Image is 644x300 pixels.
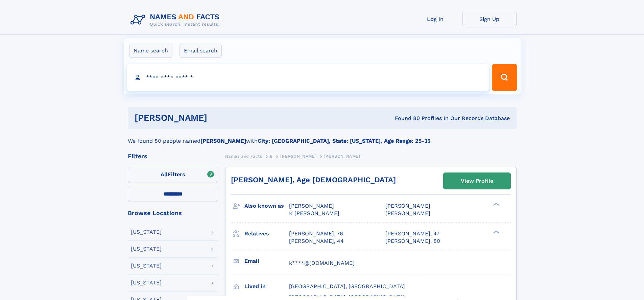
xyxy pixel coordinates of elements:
[289,210,339,216] span: K [PERSON_NAME]
[385,210,430,216] span: [PERSON_NAME]
[128,11,225,29] img: Logo Names and Facts
[385,237,440,245] a: [PERSON_NAME], 80
[244,228,289,239] h3: Relatives
[128,153,218,159] div: Filters
[231,176,396,184] a: [PERSON_NAME], Age [DEMOGRAPHIC_DATA]
[129,44,172,58] label: Name search
[161,171,168,178] span: All
[258,138,430,144] b: City: [GEOGRAPHIC_DATA], State: [US_STATE], Age Range: 25-35
[492,202,500,207] div: ❯
[244,255,289,267] h3: Email
[280,152,316,160] a: [PERSON_NAME]
[244,200,289,212] h3: Also known as
[128,167,218,183] label: Filters
[324,154,360,159] span: [PERSON_NAME]
[128,129,517,145] div: We found 80 people named with .
[461,173,493,189] div: View Profile
[244,281,289,292] h3: Lived in
[289,230,343,237] a: [PERSON_NAME], 76
[128,210,218,216] div: Browse Locations
[200,138,246,144] b: [PERSON_NAME]
[270,154,273,159] span: B
[280,154,316,159] span: [PERSON_NAME]
[385,203,430,209] span: [PERSON_NAME]
[135,114,301,122] h1: [PERSON_NAME]
[131,229,162,235] div: [US_STATE]
[462,11,517,27] a: Sign Up
[131,280,162,285] div: [US_STATE]
[225,152,262,160] a: Names and Facts
[408,11,462,27] a: Log In
[301,115,510,122] div: Found 80 Profiles In Our Records Database
[444,173,510,189] a: View Profile
[131,246,162,252] div: [US_STATE]
[127,64,489,91] input: search input
[289,283,405,290] span: [GEOGRAPHIC_DATA], [GEOGRAPHIC_DATA]
[289,237,344,245] a: [PERSON_NAME], 44
[385,230,439,237] a: [PERSON_NAME], 47
[492,230,500,234] div: ❯
[131,263,162,269] div: [US_STATE]
[180,44,222,58] label: Email search
[270,152,273,160] a: B
[289,203,334,209] span: [PERSON_NAME]
[492,64,517,91] button: Search Button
